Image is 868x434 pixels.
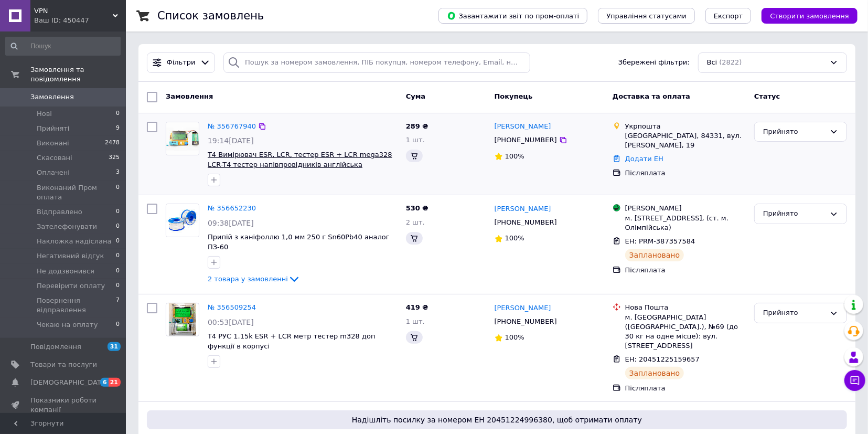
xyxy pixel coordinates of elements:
a: 2 товара у замовленні [208,275,301,283]
span: Виконаний Пром оплата [37,183,116,202]
div: м. [GEOGRAPHIC_DATA] ([GEOGRAPHIC_DATA].), №69 (до 30 кг на одне місце): вул. [STREET_ADDRESS] [625,313,746,351]
span: Не додзвонився [37,267,94,276]
span: Створити замовлення [770,12,849,20]
div: [PHONE_NUMBER] [492,216,559,229]
a: Т4 Вимірювач ESR, LCR, тестер ESR + LCR mega328 LCR-T4 тестер напівпровідників англійська прошивк... [208,151,392,178]
span: 9 [116,124,120,133]
span: Чекаю на оплату [37,320,98,330]
a: Припій з каніфоллю 1,0 мм 250 г Sn60Pb40 аналог ПЗ-60 [208,233,390,251]
span: 325 [109,153,120,163]
span: Негативний відгук [37,251,104,261]
div: Прийнято [763,308,826,319]
div: Прийнято [763,208,826,219]
span: 100% [505,234,524,242]
span: (2822) [719,58,742,66]
span: ЕН: 20451225159657 [625,355,700,363]
button: Створити замовлення [762,8,858,24]
span: Всі [707,58,717,68]
span: Нові [37,109,52,119]
span: Статус [754,92,780,100]
span: 7 [116,296,120,315]
span: 00:53[DATE] [208,318,254,326]
span: 3 [116,168,120,177]
div: [GEOGRAPHIC_DATA], 84331, вул. [PERSON_NAME], 19 [625,131,746,150]
div: Нова Пошта [625,303,746,312]
span: Завантажити звіт по пром-оплаті [447,11,579,20]
span: 0 [116,183,120,202]
div: [PHONE_NUMBER] [492,133,559,147]
span: Cума [406,92,425,100]
span: 1 шт. [406,317,425,325]
span: 1 шт. [406,136,425,144]
span: Виконані [37,139,69,148]
span: 289 ₴ [406,122,428,130]
span: Накложка надіслана [37,237,111,246]
span: 21 [109,378,121,387]
a: № 356509254 [208,303,256,311]
span: ЕН: PRM-387357584 [625,237,695,245]
span: 31 [108,342,121,351]
button: Завантажити звіт по пром-оплаті [438,8,587,24]
span: Показники роботи компанії [30,396,97,415]
span: Замовлення [30,92,74,102]
span: Скасовані [37,153,72,163]
div: Ваш ID: 450447 [34,16,126,25]
div: Післяплата [625,168,746,178]
a: Фото товару [166,122,199,155]
div: Укрпошта [625,122,746,131]
span: Доставка та оплата [613,92,690,100]
span: Надішліть посилку за номером ЕН 20451224996380, щоб отримати оплату [151,415,843,425]
span: Перевірити оплату [37,281,105,291]
a: Створити замовлення [751,12,858,19]
span: 0 [116,267,120,276]
span: 0 [116,320,120,330]
h1: Список замовлень [157,9,264,22]
div: Післяплата [625,266,746,275]
a: № 356652230 [208,204,256,212]
span: 2478 [105,139,120,148]
div: [PERSON_NAME] [625,204,746,213]
span: Замовлення та повідомлення [30,65,126,84]
span: Збережені фільтри: [618,58,690,68]
button: Чат з покупцем [844,370,865,391]
span: 100% [505,333,524,341]
span: 19:14[DATE] [208,136,254,145]
span: 0 [116,281,120,291]
div: м. [STREET_ADDRESS], (ст. м. Олімпійська) [625,214,746,232]
div: Післяплата [625,384,746,393]
span: Покупець [495,92,533,100]
span: Експорт [714,12,743,20]
span: 0 [116,109,120,119]
span: Зателефонувати [37,222,97,231]
div: Заплановано [625,249,684,261]
div: Прийнято [763,126,826,137]
span: 0 [116,237,120,246]
span: 0 [116,222,120,231]
a: Додати ЕН [625,155,663,163]
span: 6 [100,378,109,387]
span: 2 шт. [406,218,425,226]
a: [PERSON_NAME] [495,204,551,214]
span: 530 ₴ [406,204,428,212]
div: [PHONE_NUMBER] [492,315,559,329]
span: 0 [116,251,120,261]
img: Фото товару [169,303,196,336]
a: № 356767940 [208,122,256,130]
a: Фото товару [166,303,199,336]
span: Управління статусами [606,12,687,20]
span: Замовлення [166,92,213,100]
span: Прийняті [37,124,69,133]
span: [DEMOGRAPHIC_DATA] [30,378,108,387]
span: Повернення відправлення [37,296,116,315]
button: Управління статусами [598,8,695,24]
a: Т4 РУС 1.15k ESR + LCR метр тестер m328 доп функції в корпусі [208,332,376,350]
a: [PERSON_NAME] [495,122,551,132]
span: 419 ₴ [406,303,428,311]
span: Товари та послуги [30,360,97,369]
span: Оплачені [37,168,70,177]
input: Пошук за номером замовлення, ПІБ покупця, номером телефону, Email, номером накладної [223,52,530,73]
img: Фото товару [166,122,199,155]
